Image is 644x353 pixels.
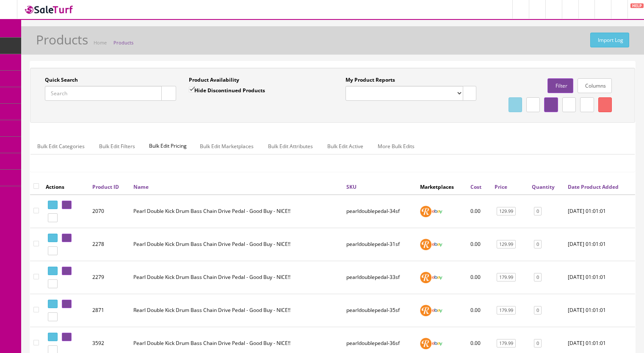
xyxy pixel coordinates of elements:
[89,195,130,228] td: 2070
[45,86,162,101] input: Search
[189,86,265,94] label: Hide Discontinued Products
[343,261,417,294] td: pearldoublepedal-33sf
[431,338,443,349] img: ebay
[89,261,130,294] td: 2279
[578,78,612,93] a: Columns
[564,228,635,261] td: 2020-01-01 01:01:01
[42,179,89,194] th: Actions
[189,87,194,92] input: Hide Discontinued Products
[534,240,542,249] a: 0
[534,306,542,315] a: 0
[133,183,149,190] a: Name
[130,261,343,294] td: Pearl Double Kick Drum Bass Chain Drive Pedal - Good Buy - NICE!!
[420,305,431,316] img: reverb
[495,183,507,190] a: Price
[343,195,417,228] td: pearldoublepedal-34sf
[534,273,542,282] a: 0
[470,183,481,190] a: Cost
[89,228,130,261] td: 2278
[94,39,107,46] a: Home
[420,239,431,250] img: reverb
[321,138,370,154] a: Bulk Edit Active
[564,261,635,294] td: 2020-01-01 01:01:01
[24,4,75,15] img: SaleTurf
[467,195,491,228] td: 0.00
[534,207,542,216] a: 0
[497,240,516,249] a: 129.99
[534,339,542,348] a: 0
[130,294,343,327] td: Rearl Double Kick Drum Bass Chain Drive Pedal - Good Buy - NICE!!
[564,294,635,327] td: 2020-01-01 01:01:01
[497,339,516,348] a: 179.99
[630,3,644,8] span: HELP
[590,33,629,47] a: Import Log
[431,239,443,250] img: ebay
[130,228,343,261] td: Pearl Double Kick Drum Bass Chain Drive Pedal - Good Buy - NICE!!
[431,272,443,283] img: ebay
[92,183,119,190] a: Product ID
[92,138,142,154] a: Bulk Edit Filters
[30,138,91,154] a: Bulk Edit Categories
[420,272,431,283] img: reverb
[467,228,491,261] td: 0.00
[193,138,260,154] a: Bulk Edit Marketplaces
[467,261,491,294] td: 0.00
[346,183,357,190] a: SKU
[564,195,635,228] td: 2020-01-01 01:01:01
[497,273,516,282] a: 179.99
[431,206,443,217] img: ebay
[547,78,573,93] a: Filter
[417,179,467,194] th: Marketplaces
[420,206,431,217] img: reverb
[345,76,395,84] label: My Product Reports
[467,294,491,327] td: 0.00
[431,305,443,316] img: ebay
[89,294,130,327] td: 2871
[532,183,555,190] a: Quantity
[568,183,619,190] a: Date Product Added
[143,138,193,154] span: Bulk Edit Pricing
[261,138,320,154] a: Bulk Edit Attributes
[113,39,133,46] a: Products
[497,306,516,315] a: 179.99
[420,338,431,349] img: reverb
[371,138,421,154] a: More Bulk Edits
[497,207,516,216] a: 129.99
[343,228,417,261] td: pearldoublepedal-31sf
[36,33,88,47] h1: Products
[45,76,78,84] label: Quick Search
[343,294,417,327] td: pearldoublepedal-35sf
[189,76,239,84] label: Product Availability
[130,195,343,228] td: Pearl Double Kick Drum Bass Chain Drive Pedal - Good Buy - NICE!!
